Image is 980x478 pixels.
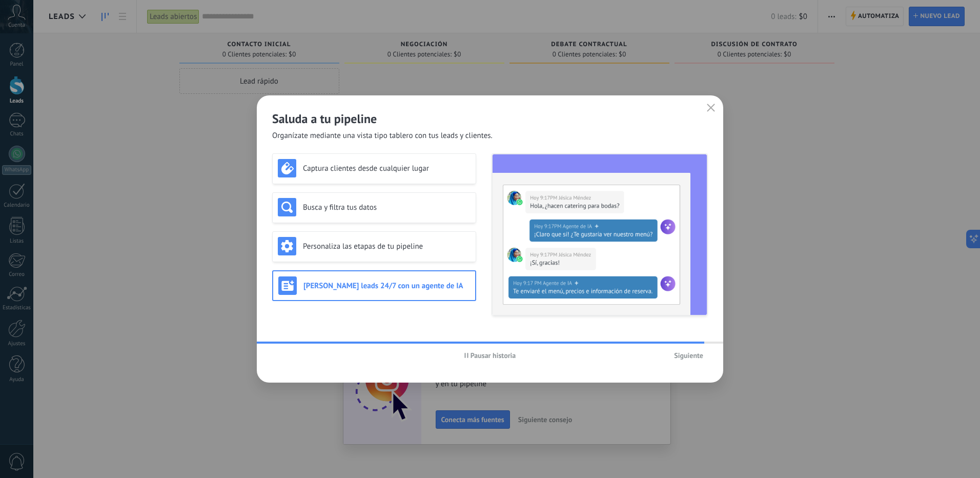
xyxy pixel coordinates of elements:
span: Pausar historia [471,352,516,359]
h3: [PERSON_NAME] leads 24/7 con un agente de IA [303,281,470,291]
h3: Busca y filtra tus datos [303,203,471,212]
button: Siguiente [669,348,708,363]
h2: Saluda a tu pipeline [272,111,708,127]
h3: Captura clientes desde cualquier lugar [303,164,471,173]
span: Organízate mediante una vista tipo tablero con tus leads y clientes. [272,131,493,141]
h3: Personaliza las etapas de tu pipeline [303,242,471,251]
button: Pausar historia [460,348,521,363]
span: Siguiente [674,352,703,359]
